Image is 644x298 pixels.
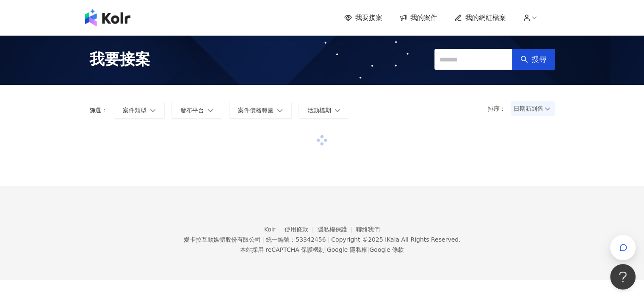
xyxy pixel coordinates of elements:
[183,236,260,243] div: 愛卡拉互動媒體股份有限公司
[520,56,528,63] span: search
[123,107,146,114] span: 案件類型
[171,102,222,119] button: 發布平台
[325,246,327,253] span: |
[114,102,165,119] button: 案件類型
[514,102,552,115] span: 日期新到舊
[238,107,274,114] span: 案件價格範圍
[399,13,437,22] a: 我的案件
[410,13,437,22] span: 我的案件
[368,246,370,253] span: |
[454,13,506,22] a: 我的網紅檔案
[369,246,404,253] a: Google 條款
[355,13,382,22] span: 我要接案
[299,102,349,119] button: 活動檔期
[89,107,107,114] p: 篩選：
[356,226,380,233] a: 聯絡我們
[512,49,555,70] button: 搜尋
[610,264,636,290] iframe: Help Scout Beacon - Open
[240,245,404,255] span: 本站採用 reCAPTCHA 保護機制
[488,105,511,112] p: 排序：
[264,226,285,233] a: Kolr
[327,236,329,243] span: |
[465,13,506,22] span: 我的網紅檔案
[531,55,547,64] span: 搜尋
[89,49,150,70] span: 我要接案
[318,226,357,233] a: 隱私權保護
[327,246,368,253] a: Google 隱私權
[385,236,399,243] a: iKala
[180,107,204,114] span: 發布平台
[229,102,292,119] button: 案件價格範圍
[262,236,264,243] span: |
[85,9,130,26] img: logo
[331,236,460,243] div: Copyright © 2025 All Rights Reserved.
[307,107,331,114] span: 活動檔期
[344,13,382,22] a: 我要接案
[285,226,318,233] a: 使用條款
[266,236,326,243] div: 統一編號：53342456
